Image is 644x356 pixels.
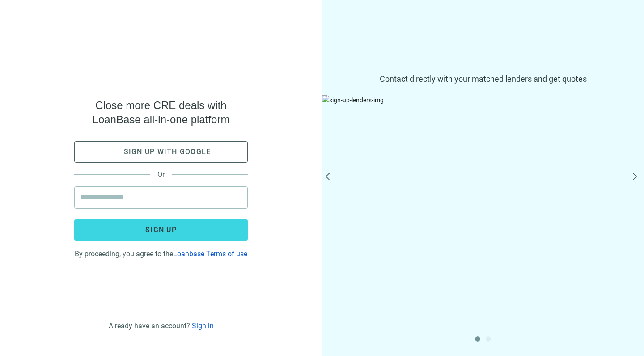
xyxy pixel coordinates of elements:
button: 1 [475,336,480,342]
span: Or [150,170,172,179]
button: 2 [486,336,491,342]
a: Loanbase Terms of use [173,250,247,258]
span: Close more CRE deals with LoanBase all-in-one platform [74,98,248,127]
a: Sign in [192,322,214,330]
button: Sign up [74,219,248,241]
span: Sign up with google [124,147,211,156]
button: Sign up with google [74,141,248,163]
span: Sign up [145,226,177,234]
div: By proceeding, you agree to the [74,248,248,258]
span: Contact directly with your matched lenders and get quotes [322,74,644,84]
button: prev [326,173,336,184]
img: sign-up-lenders-img [322,95,644,283]
button: next [630,173,640,184]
